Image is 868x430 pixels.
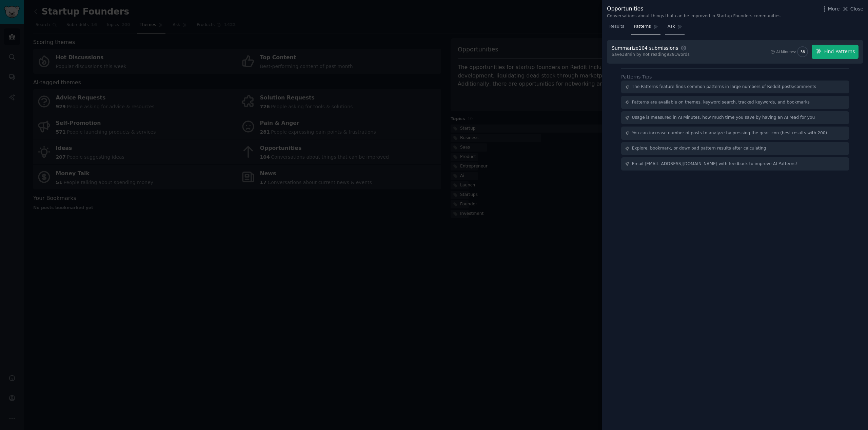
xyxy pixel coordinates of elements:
button: Find Patterns [812,45,859,59]
span: 38 [801,49,805,54]
span: Ask [668,24,675,30]
div: Email [EMAIL_ADDRESS][DOMAIN_NAME] with feedback to improve AI Patterns! [632,161,797,167]
label: Patterns Tips [621,74,652,80]
span: Close [850,5,863,13]
div: Summarize 104 submissions [612,45,678,52]
div: The Patterns feature finds common patterns in large numbers of Reddit posts/comments [632,84,816,90]
span: More [828,5,840,13]
div: Opportunities [607,5,781,13]
a: Ask [665,21,685,35]
div: You can increase number of posts to analyze by pressing the gear icon (best results with 200) [632,130,827,136]
span: Patterns [634,24,651,30]
a: Patterns [631,21,660,35]
div: AI Minutes: [776,49,796,54]
div: Conversations about things that can be improved in Startup Founders communities [607,13,781,19]
button: More [821,5,840,13]
div: Explore, bookmark, or download pattern results after calculating [632,145,766,152]
div: Usage is measured in AI Minutes, how much time you save by having an AI read for you [632,115,815,121]
button: Close [842,5,863,13]
span: Find Patterns [824,48,855,55]
span: Results [609,24,624,30]
div: Save 38 min by not reading 9291 words [612,52,690,58]
div: Patterns are available on themes, keyword search, tracked keywords, and bookmarks [632,99,810,106]
a: Results [607,21,627,35]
